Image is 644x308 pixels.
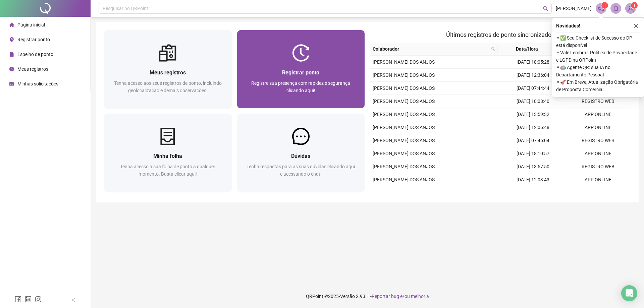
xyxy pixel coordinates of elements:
td: [DATE] 18:10:57 [500,147,566,160]
span: ⚬ Vale Lembrar: Política de Privacidade e LGPD na QRPoint [556,49,640,64]
span: [PERSON_NAME] DOS ANJOS [373,177,435,182]
td: [DATE] 13:59:32 [500,108,566,121]
a: Meus registrosTenha acesso aos seus registros de ponto, incluindo geolocalização e demais observa... [104,30,232,108]
span: Colaborador [373,45,488,53]
span: Página inicial [17,22,45,27]
span: Registre sua presença com rapidez e segurança clicando aqui! [251,80,350,93]
td: [DATE] 18:08:40 [500,95,566,108]
span: home [9,22,14,27]
div: Open Intercom Messenger [621,285,637,301]
td: [DATE] 07:45:48 [500,186,566,199]
span: Versão [340,294,355,299]
span: ⚬ 🚀 Em Breve, Atualização Obrigatória de Proposta Comercial [556,78,640,93]
span: instagram [35,296,42,303]
span: Espelho de ponto [17,52,53,57]
span: ⚬ ✅ Seu Checklist de Sucesso do DP está disponível [556,34,640,49]
td: REGISTRO WEB [566,160,631,173]
span: [PERSON_NAME] DOS ANJOS [373,138,435,143]
span: Últimos registros de ponto sincronizados [446,31,554,38]
td: [DATE] 07:46:04 [500,134,566,147]
td: REGISTRO WEB [566,186,631,199]
span: Minhas solicitações [17,81,58,86]
a: Registrar pontoRegistre sua presença com rapidez e segurança clicando aqui! [237,30,365,108]
span: schedule [9,81,14,86]
td: APP ONLINE [566,147,631,160]
span: [PERSON_NAME] DOS ANJOS [373,112,435,117]
sup: 1 [601,2,608,9]
span: Tenha acesso a sua folha de ponto a qualquer momento. Basta clicar aqui! [120,164,215,177]
span: [PERSON_NAME] DOS ANJOS [373,99,435,104]
span: facebook [15,296,21,303]
th: Data/Hora [498,43,562,56]
span: Data/Hora [500,45,554,53]
span: notification [598,5,604,11]
span: environment [9,37,14,42]
span: close [634,23,638,28]
span: [PERSON_NAME] DOS ANJOS [373,125,435,130]
td: [DATE] 12:03:43 [500,173,566,186]
td: [DATE] 12:06:48 [500,121,566,134]
span: 1 [604,3,606,8]
td: [DATE] 12:36:04 [500,69,566,82]
span: Dúvidas [291,153,310,159]
span: [PERSON_NAME] [556,5,592,12]
sup: Atualize o seu contato no menu Meus Dados [631,2,638,9]
td: APP ONLINE [566,108,631,121]
span: linkedin [25,296,32,303]
td: [DATE] 18:05:28 [500,56,566,69]
td: APP ONLINE [566,173,631,186]
span: Minha folha [153,153,182,159]
td: REGISTRO WEB [566,134,631,147]
span: [PERSON_NAME] DOS ANJOS [373,85,435,91]
span: [PERSON_NAME] DOS ANJOS [373,59,435,65]
span: ⚬ 🤖 Agente QR: sua IA no Departamento Pessoal [556,64,640,78]
span: [PERSON_NAME] DOS ANJOS [373,72,435,78]
footer: QRPoint © 2025 - 2.93.1 - [91,285,644,308]
span: 1 [633,3,636,8]
span: file [9,52,14,57]
span: Meus registros [17,66,48,72]
span: Registrar ponto [282,69,319,76]
span: [PERSON_NAME] DOS ANJOS [373,164,435,169]
span: Registrar ponto [17,37,50,42]
td: APP ONLINE [566,121,631,134]
span: search [543,6,548,11]
a: DúvidasTenha respostas para as suas dúvidas clicando aqui e acessando o chat! [237,114,365,192]
span: Meus registros [150,69,186,76]
span: Tenha respostas para as suas dúvidas clicando aqui e acessando o chat! [247,164,355,177]
span: search [490,44,496,54]
span: search [491,47,495,51]
span: Tenha acesso aos seus registros de ponto, incluindo geolocalização e demais observações! [114,80,222,93]
span: left [71,298,76,302]
a: Minha folhaTenha acesso a sua folha de ponto a qualquer momento. Basta clicar aqui! [104,114,232,192]
td: [DATE] 13:57:50 [500,160,566,173]
td: REGISTRO WEB [566,95,631,108]
span: clock-circle [9,67,14,71]
span: bell [613,5,619,11]
img: 64984 [626,3,636,13]
span: Novidades ! [556,22,580,29]
span: [PERSON_NAME] DOS ANJOS [373,151,435,156]
td: [DATE] 07:44:44 [500,82,566,95]
span: Reportar bug e/ou melhoria [372,294,429,299]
